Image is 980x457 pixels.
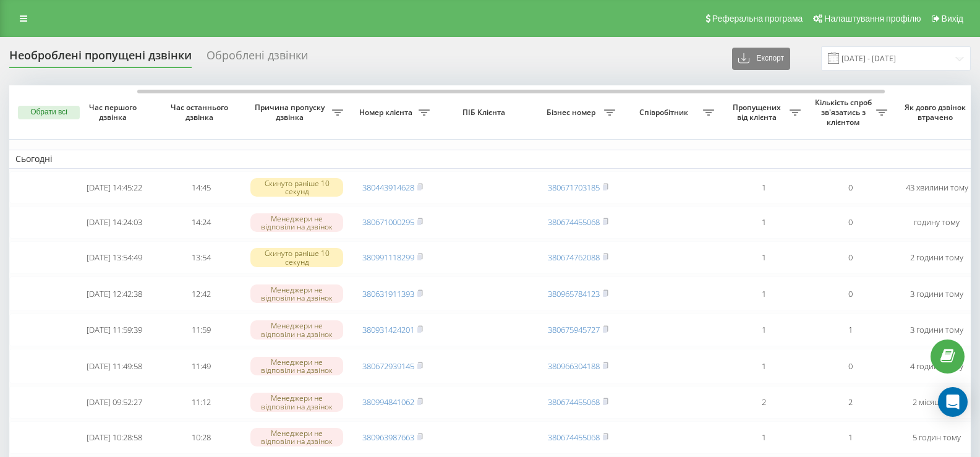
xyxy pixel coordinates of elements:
td: 0 [807,206,893,239]
td: [DATE] 12:42:38 [71,276,158,311]
a: 380671703185 [548,182,600,193]
span: Співробітник [628,108,703,117]
a: 380994841062 [362,396,414,408]
td: 0 [807,171,893,204]
td: 2 [807,386,893,419]
td: [DATE] 11:59:39 [71,314,158,346]
a: 380674455068 [548,432,600,443]
td: 1 [807,421,893,454]
span: Налаштування профілю [824,14,921,23]
td: 0 [807,241,893,274]
td: 11:49 [158,349,244,383]
a: 380443914628 [362,182,414,193]
td: 11:59 [158,314,244,346]
span: Пропущених від клієнта [726,103,790,122]
a: 380674455068 [548,216,600,228]
div: Менеджери не відповіли на дзвінок [250,393,343,411]
td: 1 [720,349,807,383]
td: 12:42 [158,276,244,311]
span: ПІБ Клієнта [446,108,524,117]
td: [DATE] 09:52:27 [71,386,158,419]
a: 380991118299 [362,252,414,263]
div: Скинуто раніше 10 секунд [250,178,343,197]
div: Менеджери не відповіли на дзвінок [250,213,343,232]
a: 380631911393 [362,288,414,299]
div: Необроблені пропущені дзвінки [9,49,192,68]
td: 3 години тому [893,276,980,311]
td: 13:54 [158,241,244,274]
td: 1 [720,171,807,204]
span: Причина пропуску дзвінка [250,103,332,122]
span: Час останнього дзвінка [168,103,234,122]
td: [DATE] 14:45:22 [71,171,158,204]
td: годину тому [893,206,980,239]
a: 380966304188 [548,361,600,372]
td: 1 [807,314,893,346]
a: 380672939145 [362,361,414,372]
td: 2 [720,386,807,419]
span: Бізнес номер [541,108,604,117]
td: [DATE] 14:24:03 [71,206,158,239]
td: [DATE] 13:54:49 [71,241,158,274]
span: Як довго дзвінок втрачено [903,103,970,122]
td: 0 [807,276,893,311]
button: Експорт [732,48,790,70]
td: 5 годин тому [893,421,980,454]
td: 3 години тому [893,314,980,346]
td: 1 [720,206,807,239]
td: [DATE] 11:49:58 [71,349,158,383]
div: Менеджери не відповіли на дзвінок [250,320,343,339]
td: 1 [720,276,807,311]
a: 380674762088 [548,252,600,263]
span: Номер клієнта [356,108,419,117]
td: 14:45 [158,171,244,204]
td: 1 [720,314,807,346]
td: 1 [720,421,807,454]
td: 2 місяці тому [893,386,980,419]
div: Open Intercom Messenger [938,387,968,417]
td: [DATE] 10:28:58 [71,421,158,454]
a: 380931424201 [362,324,414,335]
span: Кількість спроб зв'язатись з клієнтом [813,98,876,127]
a: 380674455068 [548,396,600,408]
a: 380671000295 [362,216,414,228]
div: Менеджери не відповіли на дзвінок [250,428,343,446]
a: 380965784123 [548,288,600,299]
div: Менеджери не відповіли на дзвінок [250,357,343,375]
span: Реферальна програма [712,14,803,23]
td: 2 години тому [893,241,980,274]
a: 380963987663 [362,432,414,443]
a: 380675945727 [548,324,600,335]
td: 1 [720,241,807,274]
button: Обрати всі [18,106,80,119]
td: 10:28 [158,421,244,454]
td: 43 хвилини тому [893,171,980,204]
div: Оброблені дзвінки [207,49,308,68]
td: 11:12 [158,386,244,419]
div: Скинуто раніше 10 секунд [250,248,343,267]
td: 4 години тому [893,349,980,383]
div: Менеджери не відповіли на дзвінок [250,284,343,303]
span: Час першого дзвінка [81,103,148,122]
td: 0 [807,349,893,383]
td: 14:24 [158,206,244,239]
span: Вихід [942,14,963,23]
